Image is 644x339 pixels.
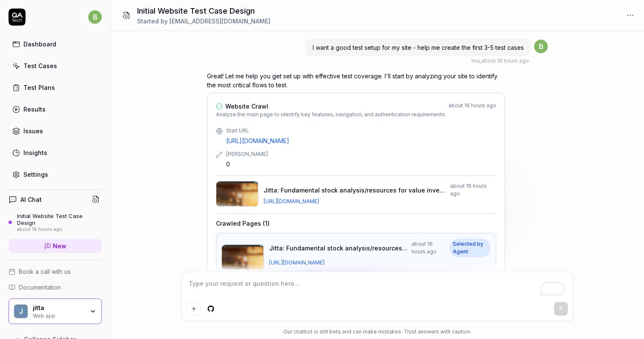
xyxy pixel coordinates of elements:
a: Results [9,101,102,118]
div: 0 [226,160,496,169]
span: j [14,305,28,318]
h4: AI Chat [20,195,42,204]
span: about 16 hours ago [411,240,446,256]
span: Intent Score: 100 % [269,268,314,276]
span: b [534,40,548,53]
div: , about 16 hours ago [471,57,529,65]
span: b [88,10,102,24]
div: about 16 hours ago [17,227,102,233]
h4: Crawled Pages ( 1 ) [216,219,270,228]
span: Analyze the main page to identify key features, navigation, and authentication requirements [216,111,445,118]
span: Jitta: Fundamental stock analysis/resources for value investors [264,186,447,195]
div: Our chatbot is still beta and can make mistakes. Trust answers with caution. [181,328,573,336]
div: about 16 hours ago [448,102,496,118]
h1: Initial Website Test Case Design [137,5,270,17]
a: Settings [9,166,102,183]
div: Initial Website Test Case Design [17,213,102,227]
a: Book a call with us [9,267,102,276]
span: Book a call with us [19,267,71,276]
div: Settings [23,170,48,179]
a: Test Plans [9,79,102,96]
img: Jitta: Fundamental stock analysis/resources for value investors [221,244,264,270]
a: Initial Website Test Case Designabout 16 hours ago [9,213,102,232]
a: Dashboard [9,36,102,52]
div: Issues [23,126,43,135]
img: Jitta: Fundamental stock analysis/resources for value investors [216,181,259,207]
a: Website Crawl [216,102,445,111]
button: Add attachment [187,302,201,316]
a: [URL][DOMAIN_NAME] [226,136,496,145]
a: [URL][DOMAIN_NAME] [269,259,491,267]
textarea: To enrich screen reader interactions, please activate Accessibility in Grammarly extension settings [187,277,568,299]
a: Insights [9,144,102,161]
span: Documentation [19,283,61,292]
span: New [53,241,66,250]
div: Insights [23,148,47,157]
div: Test Cases [23,61,57,70]
span: You [471,57,480,64]
p: Great! Let me help you get set up with effective test coverage. I'll start by analyzing your site... [207,72,505,89]
div: Web app [33,312,84,319]
span: Jitta: Fundamental stock analysis/resources for value investors [269,244,408,253]
span: [EMAIL_ADDRESS][DOMAIN_NAME] [170,17,270,25]
div: [PERSON_NAME] [226,150,496,158]
div: Dashboard [23,40,56,49]
span: I want a good test setup for my site - help me create the first 3-5 test cases [313,44,524,51]
div: Started by [137,17,270,26]
a: [URL][DOMAIN_NAME] [264,198,496,205]
a: New [9,239,102,253]
span: about 16 hours ago [450,182,496,198]
div: jitta [33,304,84,312]
button: b [88,9,102,26]
button: jjittaWeb app [9,299,102,324]
div: Start URL [226,127,496,135]
a: Issues [9,123,102,139]
div: Results [23,105,46,114]
a: Test Cases [9,57,102,74]
span: Website Crawl [225,102,268,111]
div: Test Plans [23,83,55,92]
a: Documentation [9,283,102,292]
span: Selected by Agent [449,238,491,257]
